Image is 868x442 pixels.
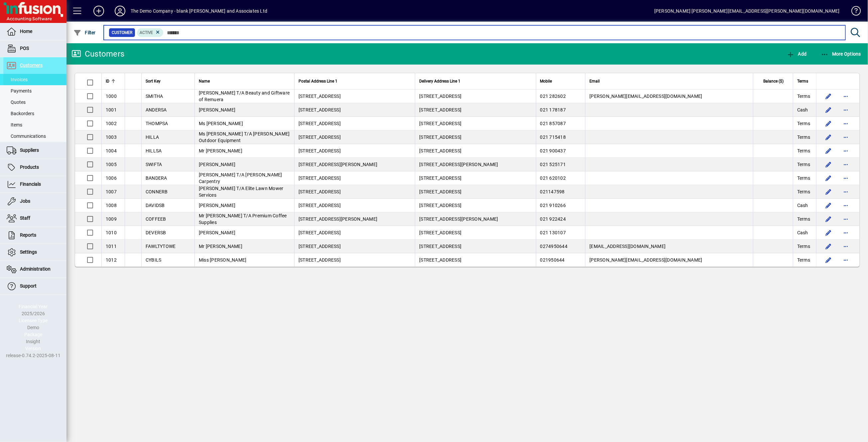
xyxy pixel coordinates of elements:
div: Email [589,78,749,85]
span: [STREET_ADDRESS] [419,203,461,208]
span: 1004 [106,148,117,153]
a: Financials [3,176,66,193]
a: Settings [3,244,66,261]
span: [PERSON_NAME] [199,107,235,112]
span: Terms [797,175,810,181]
span: 021 715418 [540,134,566,140]
span: 021 922424 [540,216,566,222]
span: ANDERSA [146,107,167,112]
span: Cash [797,202,808,209]
span: 021 282602 [540,94,566,99]
span: [PERSON_NAME][EMAIL_ADDRESS][DOMAIN_NAME] [589,94,702,99]
span: [STREET_ADDRESS] [299,189,341,194]
span: Settings [20,249,37,255]
span: Financial Year [19,304,48,309]
span: Ms [PERSON_NAME] [199,121,243,126]
span: 021 857087 [540,121,566,126]
span: Terms [797,134,810,140]
span: [STREET_ADDRESS] [419,148,461,153]
span: 1002 [106,121,117,126]
span: [PERSON_NAME] [199,230,235,235]
button: More options [840,91,851,102]
span: Licensee Type [19,318,48,323]
button: More options [840,255,851,265]
span: 1007 [106,189,117,194]
span: FAWLTYTOWE [146,244,176,249]
span: Miss [PERSON_NAME] [199,257,247,263]
span: Delivery Address Line 1 [419,78,460,85]
span: [STREET_ADDRESS][PERSON_NAME] [419,162,498,167]
span: [STREET_ADDRESS] [299,121,341,126]
button: Edit [823,227,834,238]
span: 021 130107 [540,230,566,235]
button: More options [840,214,851,224]
span: POS [20,46,29,51]
span: [STREET_ADDRESS] [419,244,461,249]
span: Version [26,346,41,351]
span: Mr [PERSON_NAME] [199,244,242,249]
span: Mobile [540,78,552,85]
span: Invoices [7,77,28,82]
button: Edit [823,118,834,129]
span: [STREET_ADDRESS] [299,175,341,181]
span: Name [199,78,210,85]
button: More options [840,105,851,115]
span: 1000 [106,94,117,99]
button: Edit [823,255,834,265]
span: CONNERB [146,189,168,194]
span: [STREET_ADDRESS] [419,94,461,99]
span: THOMPSA [146,121,168,126]
button: More options [840,118,851,129]
span: [STREET_ADDRESS] [299,244,341,249]
span: [PERSON_NAME] T/A Elite Lawn Mower Services [199,186,284,198]
span: [PERSON_NAME] [199,162,235,167]
button: Edit [823,132,834,142]
a: Jobs [3,193,66,210]
a: Invoices [3,74,66,85]
span: Financials [20,181,41,187]
span: Customers [20,63,43,68]
button: More options [840,132,851,142]
a: Communications [3,130,66,142]
span: Quotes [7,100,26,105]
button: More options [840,186,851,197]
button: More options [840,159,851,170]
span: HILLA [146,134,159,140]
span: COFFEEB [146,216,166,222]
div: Customers [71,49,124,59]
button: Profile [109,5,131,17]
button: Edit [823,214,834,224]
button: More Options [819,48,863,60]
button: Edit [823,145,834,156]
button: More options [840,173,851,183]
span: [STREET_ADDRESS] [299,230,341,235]
span: Backorders [7,111,34,116]
button: Edit [823,105,834,115]
span: CYBILS [146,257,162,263]
span: Items [7,122,22,127]
button: Add [88,5,109,17]
span: 021 178187 [540,107,566,112]
span: Support [20,283,37,289]
span: 021 620102 [540,175,566,181]
span: [STREET_ADDRESS] [299,203,341,208]
span: Terms [797,161,810,168]
a: Support [3,278,66,295]
span: 021 525171 [540,162,566,167]
span: ID [106,78,109,85]
span: Terms [797,188,810,195]
a: Suppliers [3,142,66,159]
span: [STREET_ADDRESS][PERSON_NAME] [299,216,377,222]
span: [STREET_ADDRESS] [419,257,461,263]
span: [STREET_ADDRESS] [419,134,461,140]
span: [STREET_ADDRESS][PERSON_NAME] [419,216,498,222]
span: Ms [PERSON_NAME] T/A [PERSON_NAME] Outdoor Equipment [199,131,290,143]
span: 021147598 [540,189,565,194]
span: Home [20,29,32,34]
span: Cash [797,107,808,113]
span: Cash [797,229,808,236]
span: Sort Key [146,78,161,85]
span: 1006 [106,175,117,181]
span: 021950644 [540,257,565,263]
a: Backorders [3,108,66,119]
